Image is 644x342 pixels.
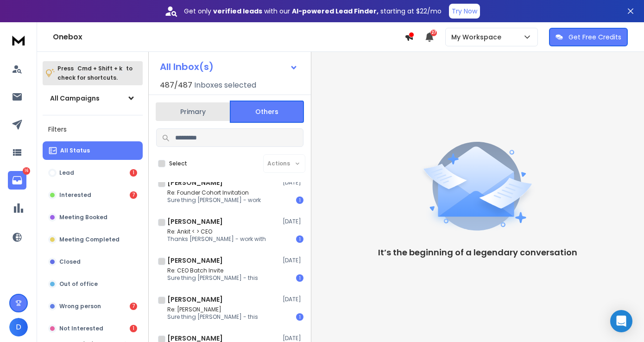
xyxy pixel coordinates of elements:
[449,4,480,19] button: Try Now
[53,32,404,43] h1: Onebox
[378,246,577,259] p: It’s the beginning of a legendary conversation
[167,228,266,235] p: Re: Ankit < > CEO
[59,280,98,288] p: Out of office
[283,257,303,264] p: [DATE]
[43,141,143,160] button: All Status
[430,30,437,36] span: 27
[167,267,258,274] p: Re: CEO Batch Invite
[59,258,81,266] p: Closed
[59,325,103,332] p: Not Interested
[43,319,143,338] button: Not Interested1
[184,6,442,16] p: Get only with our starting at $22/mo
[43,89,143,108] button: All Campaigns
[59,214,107,221] p: Meeting Booked
[59,191,91,199] p: Interested
[43,208,143,227] button: Meeting Booked
[59,303,101,310] p: Wrong person
[292,6,379,16] strong: AI-powered Lead Finder,
[9,318,28,336] button: D
[167,274,258,282] p: Sure thing [PERSON_NAME] - this
[451,32,505,42] p: My Workspace
[152,57,305,76] button: All Inbox(s)
[167,189,261,196] p: Re: Founder Cohort Invitation
[130,303,137,310] div: 7
[452,6,477,16] p: Try Now
[169,160,187,167] label: Select
[167,217,223,226] h1: [PERSON_NAME]
[167,196,261,204] p: Sure thing [PERSON_NAME] - work
[296,313,303,321] div: 1
[283,335,303,342] p: [DATE]
[130,325,137,332] div: 1
[8,171,26,190] a: 16
[568,32,621,42] p: Get Free Credits
[296,235,303,243] div: 1
[213,6,262,16] strong: verified leads
[283,296,303,303] p: [DATE]
[23,167,30,175] p: 16
[156,101,230,122] button: Primary
[167,256,223,265] h1: [PERSON_NAME]
[296,274,303,282] div: 1
[167,306,258,313] p: Re: [PERSON_NAME]
[43,186,143,204] button: Interested7
[50,94,100,103] h1: All Campaigns
[283,218,303,225] p: [DATE]
[167,313,258,321] p: Sure thing [PERSON_NAME] - this
[59,236,120,243] p: Meeting Completed
[60,147,90,154] p: All Status
[167,235,266,243] p: Thanks [PERSON_NAME] - work with
[76,63,124,74] span: Cmd + Shift + k
[43,275,143,293] button: Out of office
[230,101,304,123] button: Others
[296,196,303,204] div: 1
[9,32,28,49] img: logo
[59,169,74,177] p: Lead
[43,164,143,182] button: Lead1
[610,310,632,332] div: Open Intercom Messenger
[43,297,143,316] button: Wrong person7
[194,80,256,91] h3: Inboxes selected
[167,178,223,187] h1: [PERSON_NAME]
[43,253,143,271] button: Closed
[43,123,143,136] h3: Filters
[130,191,137,199] div: 7
[130,169,137,177] div: 1
[160,62,214,71] h1: All Inbox(s)
[549,28,628,46] button: Get Free Credits
[43,230,143,249] button: Meeting Completed
[160,80,192,91] span: 487 / 487
[57,64,133,82] p: Press to check for shortcuts.
[283,179,303,186] p: [DATE]
[167,295,223,304] h1: [PERSON_NAME]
